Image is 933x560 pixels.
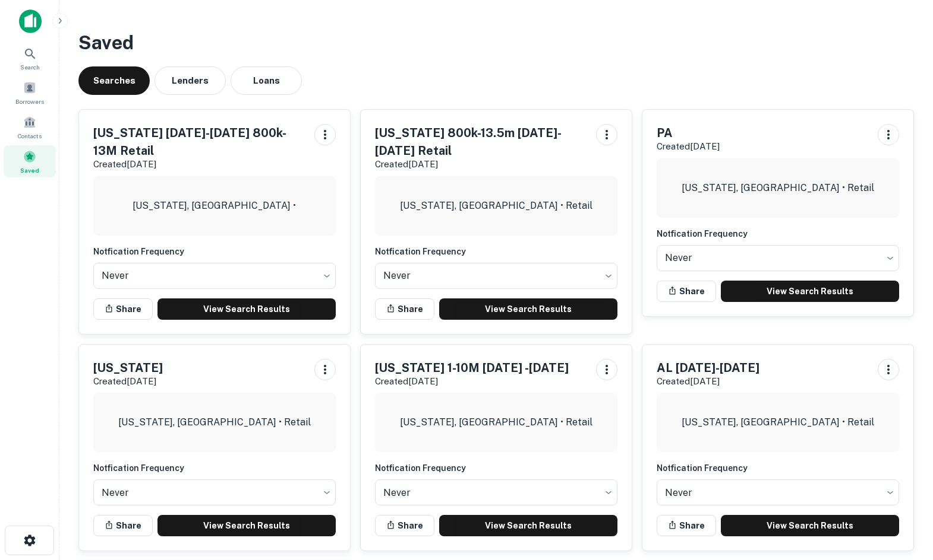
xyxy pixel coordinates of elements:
[400,199,592,213] p: [US_STATE], [GEOGRAPHIC_DATA] • Retail
[375,124,587,160] h5: [US_STATE] 800k-13.5m [DATE]-[DATE] Retail
[4,42,56,74] a: Search
[93,298,153,320] button: Share
[19,9,42,33] img: capitalize-icon.png
[657,462,899,475] h6: Notfication Frequency
[231,66,302,95] button: Loans
[657,139,720,154] p: Created [DATE]
[375,245,617,258] h6: Notfication Frequency
[375,374,569,389] p: Created [DATE]
[439,298,617,320] a: View Search Results
[93,476,336,509] div: Without label
[721,515,899,536] a: View Search Results
[78,66,150,95] button: Searches
[375,298,434,320] button: Share
[657,241,899,275] div: Without label
[93,515,153,536] button: Share
[78,28,914,57] h3: Saved
[133,199,296,213] p: [US_STATE], [GEOGRAPHIC_DATA] •
[93,245,336,258] h6: Notfication Frequency
[4,145,56,177] a: Saved
[20,166,39,175] span: Saved
[682,415,874,429] p: [US_STATE], [GEOGRAPHIC_DATA] • Retail
[93,157,305,171] p: Created [DATE]
[657,476,899,509] div: Without label
[375,259,617,292] div: Without label
[400,415,592,429] p: [US_STATE], [GEOGRAPHIC_DATA] • Retail
[18,131,42,141] span: Contacts
[118,415,311,429] p: [US_STATE], [GEOGRAPHIC_DATA] • Retail
[721,281,899,302] a: View Search Results
[657,515,716,536] button: Share
[4,111,56,143] a: Contacts
[155,66,226,95] button: Lenders
[439,515,617,536] a: View Search Results
[657,374,759,389] p: Created [DATE]
[15,97,44,106] span: Borrowers
[20,62,40,72] span: Search
[657,281,716,302] button: Share
[657,227,899,240] h6: Notfication Frequency
[375,476,617,509] div: Without label
[682,181,874,195] p: [US_STATE], [GEOGRAPHIC_DATA] • Retail
[93,462,336,475] h6: Notfication Frequency
[375,157,587,171] p: Created [DATE]
[375,462,617,475] h6: Notfication Frequency
[157,298,336,320] a: View Search Results
[657,359,759,377] h5: AL [DATE]-[DATE]
[93,374,163,389] p: Created [DATE]
[93,259,336,292] div: Without label
[375,359,569,377] h5: [US_STATE] 1-10M [DATE] -[DATE]
[657,124,720,142] h5: PA
[4,77,56,109] a: Borrowers
[375,515,434,536] button: Share
[93,124,305,160] h5: [US_STATE] [DATE]-[DATE] 800k-13M Retail
[157,515,336,536] a: View Search Results
[93,359,163,377] h5: [US_STATE]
